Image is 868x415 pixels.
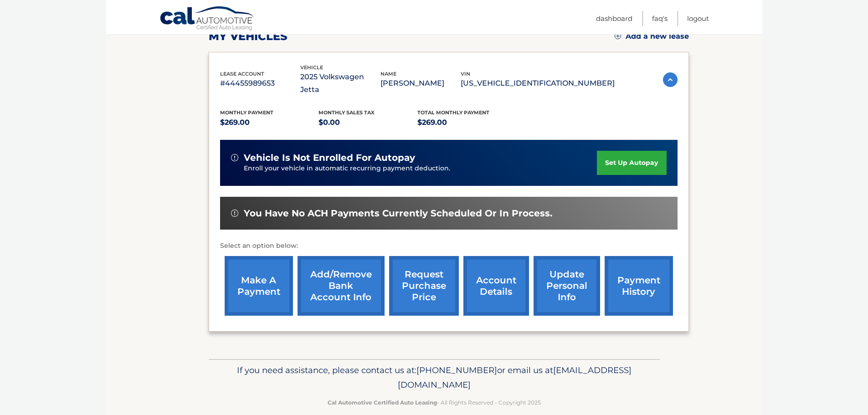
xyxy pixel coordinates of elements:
[244,152,415,164] span: vehicle is not enrolled for autopay
[220,77,300,90] p: #44455989653
[596,11,632,26] a: Dashboard
[687,11,709,26] a: Logout
[398,365,632,390] span: [EMAIL_ADDRESS][DOMAIN_NAME]
[298,256,385,316] a: Add/Remove bank account info
[220,71,264,77] span: lease account
[300,64,323,71] span: vehicle
[417,109,489,116] span: Total Monthly Payment
[417,116,516,129] p: $269.00
[231,210,238,217] img: alert-white.svg
[215,398,654,407] p: - All Rights Reserved - Copyright 2025
[461,71,470,77] span: vin
[380,77,461,90] p: [PERSON_NAME]
[159,6,255,32] a: Cal Automotive
[652,11,668,26] a: FAQ's
[220,109,273,116] span: Monthly Payment
[244,208,552,219] span: You have no ACH payments currently scheduled or in process.
[220,241,678,251] p: Select an option below:
[605,256,673,316] a: payment history
[380,71,396,77] span: name
[300,71,380,96] p: 2025 Volkswagen Jetta
[463,256,529,316] a: account details
[615,33,621,39] img: add.svg
[328,399,437,406] strong: Cal Automotive Certified Auto Leasing
[318,116,417,129] p: $0.00
[461,77,615,90] p: [US_VEHICLE_IDENTIFICATION_NUMBER]
[318,109,375,116] span: Monthly sales Tax
[209,30,288,43] h2: my vehicles
[220,116,319,129] p: $269.00
[389,256,459,316] a: request purchase price
[231,154,238,161] img: alert-white.svg
[597,151,666,175] a: set up autopay
[244,164,597,174] p: Enroll your vehicle in automatic recurring payment deduction.
[534,256,600,316] a: update personal info
[215,363,654,392] p: If you need assistance, please contact us at: or email us at
[663,72,678,87] img: accordion-active.svg
[615,32,689,41] a: Add a new lease
[225,256,293,316] a: make a payment
[416,365,497,375] span: [PHONE_NUMBER]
